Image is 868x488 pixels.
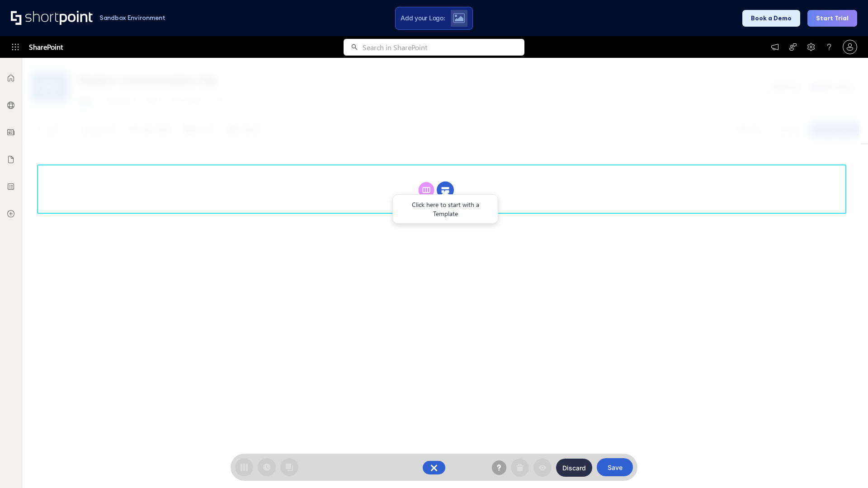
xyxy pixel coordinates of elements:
[453,13,465,23] img: Upload logo
[556,459,592,477] button: Discard
[401,14,445,22] span: Add your Logo:
[807,10,857,27] button: Start Trial
[99,15,165,20] h1: Sandbox Environment
[823,445,868,488] iframe: Chat Widget
[29,36,63,58] span: SharePoint
[597,458,633,476] button: Save
[742,10,800,27] button: Book a Demo
[363,39,524,56] input: Search in SharePoint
